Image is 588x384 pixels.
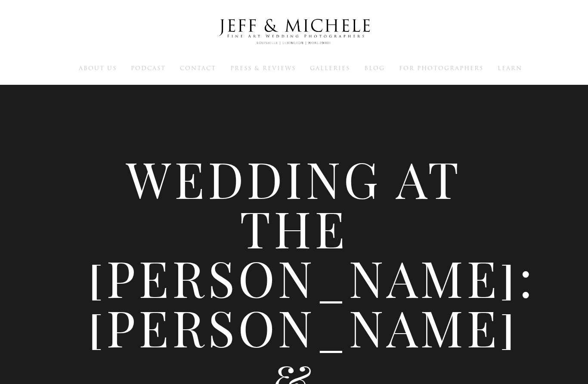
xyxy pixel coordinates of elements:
a: Contact [180,64,216,72]
a: Press & Reviews [230,64,296,72]
a: About Us [79,64,117,72]
span: For Photographers [399,64,483,72]
a: Blog [364,64,385,72]
span: Galleries [310,64,350,72]
span: Podcast [131,64,166,72]
a: For Photographers [399,64,483,72]
span: Blog [364,64,385,72]
span: Contact [180,64,216,72]
a: Podcast [131,64,166,72]
span: About Us [79,64,117,72]
img: Louisville Wedding Photographers - Jeff & Michele Wedding Photographers [208,11,380,53]
a: Galleries [310,64,350,72]
span: Press & Reviews [230,64,296,72]
a: Learn [498,64,522,72]
span: Learn [498,64,522,72]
